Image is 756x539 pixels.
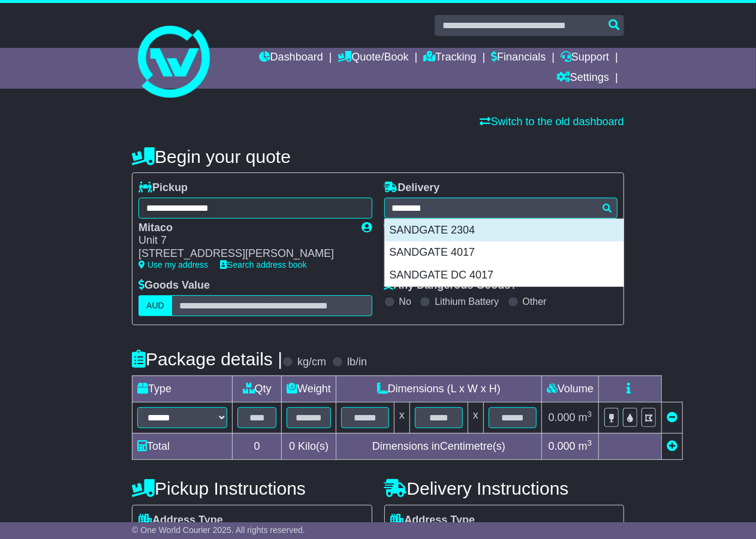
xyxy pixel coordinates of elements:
div: [STREET_ADDRESS][PERSON_NAME] [138,247,350,261]
td: Qty [233,376,282,402]
span: 0.000 [549,411,576,423]
label: AUD [138,295,172,316]
h4: Pickup Instructions [132,479,372,498]
td: Weight [282,376,336,402]
a: Add new item [667,440,677,452]
div: SANDGATE DC 4017 [385,264,624,287]
label: Goods Value [138,279,210,292]
label: Lithium Battery [435,296,499,307]
a: Settings [556,68,609,89]
label: No [399,296,411,307]
span: m [579,440,592,452]
span: © One World Courier 2025. All rights reserved. [132,525,305,535]
label: Address Type [391,514,475,527]
sup: 3 [588,410,592,419]
td: Type [132,376,233,402]
td: 0 [233,433,282,459]
label: Address Type [138,514,223,527]
span: 0 [289,440,295,452]
span: m [579,411,592,423]
td: Dimensions (L x W x H) [336,376,541,402]
td: x [468,402,483,433]
td: Dimensions in Centimetre(s) [336,433,541,459]
label: kg/cm [297,356,326,369]
label: Delivery [384,181,440,195]
td: x [394,402,409,433]
td: Total [132,433,233,459]
h4: Delivery Instructions [384,479,624,498]
a: Financials [491,48,546,68]
div: Unit 7 [138,234,350,247]
a: Switch to the old dashboard [480,116,624,128]
a: Dashboard [259,48,323,68]
typeahead: Please provide city [384,198,618,219]
h4: Package details | [132,349,282,369]
label: Other [523,296,547,307]
a: Use my address [138,260,208,269]
a: Search address book [220,260,306,269]
a: Tracking [423,48,476,68]
span: 0.000 [549,440,576,452]
td: Kilo(s) [282,433,336,459]
a: Quote/Book [338,48,409,68]
div: SANDGATE 2304 [385,219,624,242]
sup: 3 [588,438,592,447]
div: SANDGATE 4017 [385,241,624,264]
h4: Begin your quote [132,147,624,166]
label: lb/in [347,356,367,369]
a: Remove this item [667,411,677,423]
div: Mitaco [138,222,350,235]
a: Support [561,48,609,68]
label: Pickup [138,181,188,195]
td: Volume [541,376,598,402]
